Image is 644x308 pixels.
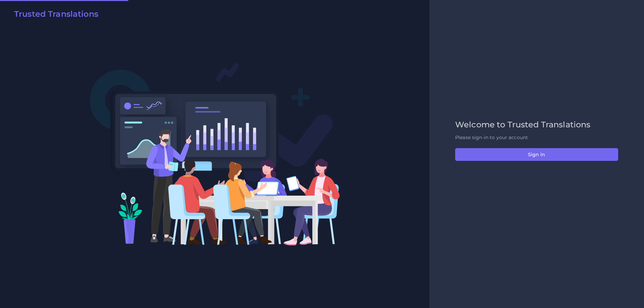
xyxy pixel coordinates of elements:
button: Sign in [455,148,618,161]
a: Trusted Translations [9,9,98,21]
h2: Trusted Translations [14,9,98,19]
h2: Welcome to Trusted Translations [455,120,618,130]
p: Please sign-in to your account [455,134,618,141]
img: Login V2 [90,62,340,246]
